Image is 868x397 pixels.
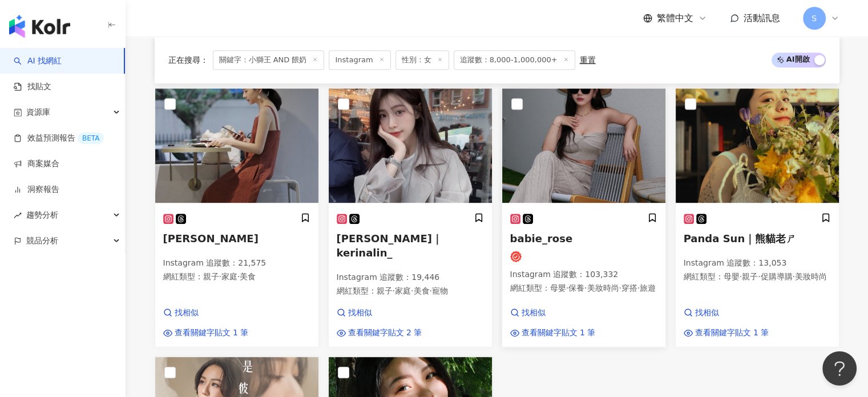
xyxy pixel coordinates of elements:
p: 網紅類型 ： [337,286,484,297]
a: 找相似 [163,307,249,319]
span: 親子 [377,286,393,295]
p: 網紅類型 ： [163,271,310,283]
span: 促購導購 [760,272,792,281]
span: · [792,272,794,281]
a: 查看關鍵字貼文 2 筆 [337,327,422,339]
span: 趨勢分析 [26,202,58,228]
span: [PERSON_NAME]｜kerinalin_ [337,232,442,259]
span: 親子 [742,272,758,281]
span: Panda Sun｜熊貓老ㄕ [684,232,797,244]
span: 母嬰 [724,272,740,281]
span: 查看關鍵字貼文 2 筆 [348,327,422,339]
span: 美妝時尚 [795,272,827,281]
span: 查看關鍵字貼文 1 筆 [522,327,596,339]
span: 關鍵字：小獅王 AND 餵奶 [213,50,325,70]
span: 寵物 [432,286,448,295]
p: Instagram 追蹤數 ： 21,575 [163,258,310,269]
span: 資源庫 [26,99,50,125]
span: 找相似 [522,307,546,319]
a: searchAI 找網紅 [14,55,62,67]
a: KOL Avatar[PERSON_NAME]Instagram 追蹤數：21,575網紅類型：親子·家庭·美食找相似查看關鍵字貼文 1 筆 [155,88,319,347]
span: · [758,272,760,281]
a: KOL Avatar[PERSON_NAME]｜kerinalin_Instagram 追蹤數：19,446網紅類型：親子·家庭·美食·寵物找相似查看關鍵字貼文 2 筆 [328,88,492,347]
span: 保養 [568,283,584,292]
span: · [219,272,221,281]
span: babie_rose [510,232,572,244]
p: Instagram 追蹤數 ： 13,053 [684,258,831,269]
a: 找相似 [510,307,596,319]
img: KOL Avatar [155,89,318,203]
span: 美妝時尚 [587,283,619,292]
span: 查看關鍵字貼文 1 筆 [175,327,249,339]
a: KOL Avatarbabie_roseInstagram 追蹤數：103,332網紅類型：母嬰·保養·美妝時尚·穿搭·旅遊找相似查看關鍵字貼文 1 筆 [502,88,666,347]
a: 查看關鍵字貼文 1 筆 [510,327,596,339]
span: · [637,283,640,292]
span: · [411,286,413,295]
span: 找相似 [348,307,372,319]
a: 效益預測報告BETA [14,133,104,144]
div: 重置 [580,55,596,65]
span: 穿搭 [621,283,637,292]
span: · [566,283,568,292]
span: 美食 [413,286,429,295]
span: Instagram [329,50,390,70]
p: Instagram 追蹤數 ： 103,332 [510,269,657,280]
span: 性別：女 [395,50,449,70]
a: 找貼文 [14,81,51,93]
a: 找相似 [337,307,422,319]
span: 競品分析 [26,228,58,254]
span: 查看關鍵字貼文 1 筆 [695,327,769,339]
span: 追蹤數：8,000-1,000,000+ [454,50,575,70]
img: KOL Avatar [502,89,665,203]
span: 正在搜尋 ： [168,55,208,65]
img: logo [9,15,70,38]
img: KOL Avatar [329,89,492,203]
a: KOL AvatarPanda Sun｜熊貓老ㄕInstagram 追蹤數：13,053網紅類型：母嬰·親子·促購導購·美妝時尚找相似查看關鍵字貼文 1 筆 [675,88,839,347]
iframe: Help Scout Beacon - Open [822,351,857,386]
span: 家庭 [395,286,411,295]
span: rise [14,211,22,219]
span: 家庭 [221,272,237,281]
p: 網紅類型 ： [684,271,831,283]
span: · [393,286,395,295]
p: Instagram 追蹤數 ： 19,446 [337,272,484,283]
a: 商案媒合 [14,158,59,170]
a: 查看關鍵字貼文 1 筆 [684,327,769,339]
span: · [237,272,240,281]
p: 網紅類型 ： [510,283,657,294]
span: 找相似 [695,307,719,319]
span: 親子 [203,272,219,281]
span: 找相似 [175,307,199,319]
a: 找相似 [684,307,769,319]
span: S [812,12,817,25]
span: [PERSON_NAME] [163,232,259,244]
span: 旅遊 [640,283,656,292]
span: · [584,283,587,292]
a: 洞察報告 [14,184,59,195]
span: · [740,272,742,281]
span: 母嬰 [550,283,566,292]
img: KOL Avatar [676,89,839,203]
span: 繁體中文 [657,12,693,25]
span: 活動訊息 [744,13,780,23]
span: · [619,283,621,292]
span: · [429,286,431,295]
span: 美食 [240,272,256,281]
a: 查看關鍵字貼文 1 筆 [163,327,249,339]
